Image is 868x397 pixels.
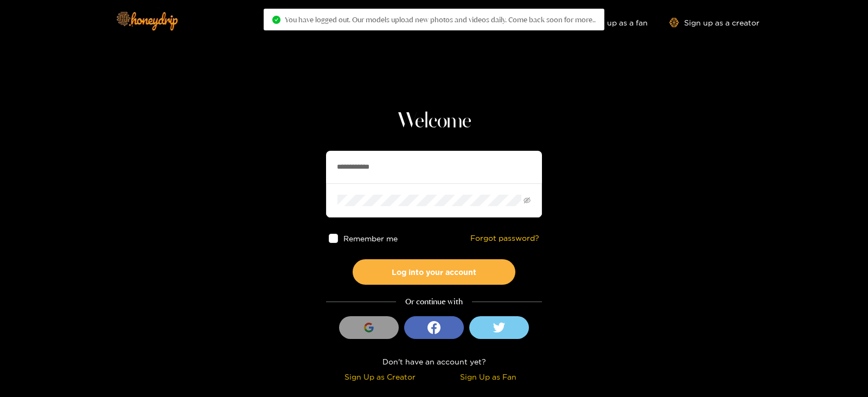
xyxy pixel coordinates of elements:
button: Log into your account [353,259,515,285]
span: You have logged out. Our models upload new photos and videos daily. Come back soon for more.. [285,15,596,24]
div: Don't have an account yet? [326,355,542,368]
div: Sign Up as Creator [329,370,431,383]
span: eye-invisible [524,197,531,204]
span: Remember me [343,234,398,242]
a: Forgot password? [470,234,539,243]
a: Sign up as a fan [573,18,648,27]
a: Sign up as a creator [669,18,759,27]
div: Or continue with [326,296,542,308]
div: Sign Up as Fan [437,370,539,383]
span: check-circle [272,16,280,24]
h1: Welcome [326,108,542,135]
